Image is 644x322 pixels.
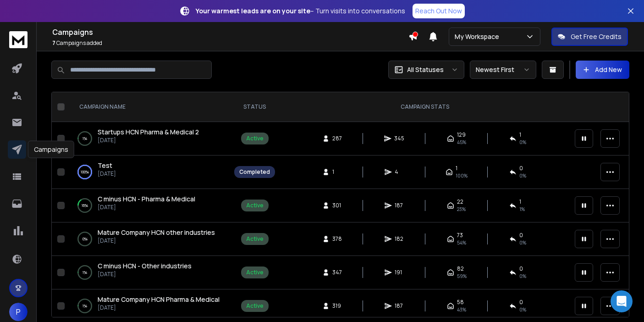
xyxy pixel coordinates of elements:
td: 100%Test[DATE] [68,155,229,189]
a: Test [98,161,112,170]
p: 100 % [81,167,89,177]
a: C minus HCN - Other industries [98,261,192,271]
p: [DATE] [98,271,192,278]
p: 1 % [83,301,87,311]
td: 0%Mature Company HCN other industries[DATE] [68,222,229,256]
span: 0 % [519,306,526,313]
p: 1 % [83,134,87,143]
span: Mature Company HCN other industries [98,228,215,237]
strong: Your warmest leads are on your site [196,6,310,15]
a: Mature Company HCN Pharma & Medical [98,295,220,304]
span: 0 [519,165,523,172]
div: Active [246,235,264,243]
p: [DATE] [98,137,199,144]
div: Completed [239,168,270,176]
span: 23 % [457,205,466,213]
a: Startups HCN Pharma & Medical 2 [98,128,199,137]
span: 1 [456,165,457,172]
p: Campaigns added [52,39,408,47]
div: Active [246,269,264,276]
p: [DATE] [98,304,220,311]
span: 73 [457,232,463,239]
div: Active [246,135,264,142]
p: [DATE] [98,204,195,211]
span: 187 [395,202,404,209]
div: Active [246,202,264,209]
td: 1%C minus HCN - Other industries[DATE] [68,256,229,289]
div: Active [246,302,264,310]
span: Mature Company HCN Pharma & Medical [98,295,220,304]
button: P [9,303,28,321]
div: Open Intercom Messenger [611,290,633,312]
th: STATUS [229,92,281,122]
span: 182 [395,235,404,243]
span: 1 % [519,205,525,213]
td: 1%Startups HCN Pharma & Medical 2[DATE] [68,122,229,155]
span: 378 [332,235,342,243]
p: – Turn visits into conversations [196,6,405,16]
span: 54 % [457,239,466,246]
span: 0 [519,299,523,306]
span: 7 [52,39,55,47]
p: Reach Out Now [415,6,462,16]
td: 16%C minus HCN - Pharma & Medical[DATE] [68,189,229,222]
span: 4 [395,168,404,176]
p: All Statuses [407,65,444,74]
span: 347 [332,269,342,276]
span: 0 % [519,272,526,280]
span: 82 [457,265,464,272]
button: Get Free Credits [551,28,628,46]
span: 191 [395,269,404,276]
div: Campaigns [28,141,74,158]
span: 0 [519,265,523,272]
a: Reach Out Now [413,4,465,18]
span: 45 % [457,139,466,146]
span: 319 [332,302,341,310]
span: 0 % [519,239,526,246]
p: Get Free Credits [571,32,622,41]
th: CAMPAIGN STATS [281,92,569,122]
span: 1 [519,131,521,139]
span: 0 [519,232,523,239]
button: Add New [576,61,629,79]
span: C minus HCN - Other industries [98,261,192,270]
span: 1 [519,198,521,205]
p: 0 % [83,234,88,244]
span: Test [98,161,112,170]
span: 0 % [519,172,526,179]
th: CAMPAIGN NAME [68,92,229,122]
span: 129 [457,131,466,139]
span: C minus HCN - Pharma & Medical [98,194,195,203]
p: My Workspace [455,32,503,41]
span: 43 % [457,306,466,313]
span: 287 [332,135,342,142]
img: logo [9,31,28,48]
a: C minus HCN - Pharma & Medical [98,194,195,204]
span: 58 [457,299,464,306]
span: 59 % [457,272,467,280]
p: 1 % [83,268,87,277]
span: 301 [332,202,341,209]
span: 187 [395,302,404,310]
span: 1 [332,168,341,176]
a: Mature Company HCN other industries [98,228,215,237]
p: 16 % [82,201,88,210]
p: [DATE] [98,237,215,244]
span: 100 % [456,172,468,179]
p: [DATE] [98,170,116,178]
span: 0 % [519,139,526,146]
span: 345 [394,135,404,142]
span: 22 [457,198,463,205]
h1: Campaigns [52,27,408,38]
span: Startups HCN Pharma & Medical 2 [98,128,199,136]
button: Newest First [470,61,536,79]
